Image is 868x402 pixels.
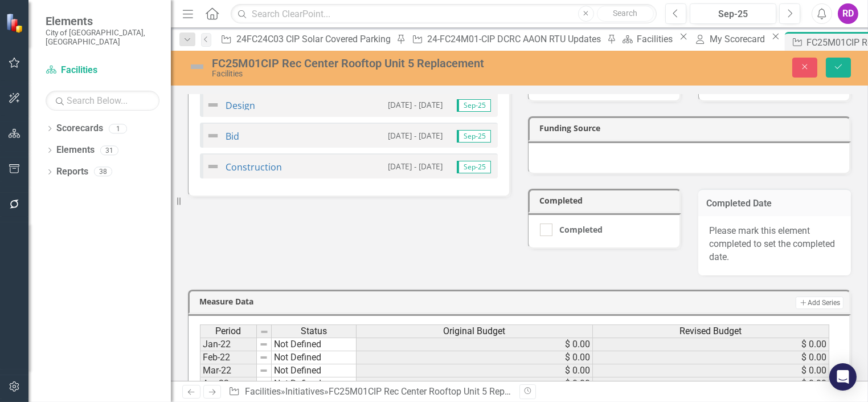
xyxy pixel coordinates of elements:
img: Not Defined [188,58,206,76]
a: Facilities [245,386,281,397]
div: 38 [94,167,112,177]
img: Not Defined [206,129,220,143]
a: Facilities [46,64,159,77]
h3: Funding Source [539,124,844,132]
img: 8DAGhfEEPCf229AAAAAElFTkSuQmCC [259,379,268,388]
small: [DATE] - [DATE] [388,130,443,141]
a: Reports [56,165,88,178]
td: $ 0.00 [593,364,829,377]
div: My Scorecard [710,32,768,46]
div: Sep-25 [694,7,772,21]
td: $ 0.00 [593,338,829,351]
td: $ 0.00 [357,377,593,391]
span: Sep-25 [457,161,491,173]
span: Original Budget [444,326,506,336]
div: Facilities [637,32,677,46]
div: Please mark this element completed to set the completed date. [698,216,851,275]
td: $ 0.00 [357,338,593,351]
td: $ 0.00 [593,377,829,391]
a: Initiatives [285,386,324,397]
img: 8DAGhfEEPCf229AAAAAElFTkSuQmCC [259,340,268,349]
span: Sep-25 [457,130,491,143]
td: Jan-22 [200,338,257,351]
td: Mar-22 [200,364,257,377]
h3: Measure Data [199,297,541,306]
td: $ 0.00 [357,364,593,377]
button: Sep-25 [690,3,776,24]
span: Period [216,326,241,336]
h3: Completed [539,196,674,205]
small: [DATE] - [DATE] [388,99,443,110]
div: Open Intercom Messenger [829,363,857,391]
span: Sep-25 [457,99,491,112]
button: RD [838,3,858,24]
td: $ 0.00 [593,351,829,364]
td: Not Defined [272,338,357,351]
img: 8DAGhfEEPCf229AAAAAElFTkSuQmCC [259,366,268,375]
a: Bid [226,130,239,143]
a: 24FC24C03 CIP Solar Covered Parking [217,32,394,46]
div: 24-FC24M01-CIP DCRC AAON RTU Updates [427,32,604,46]
td: Not Defined [272,377,357,391]
div: FC25M01CIP Rec Center Rooftop Unit 5 Replacement [212,57,555,70]
img: 8DAGhfEEPCf229AAAAAElFTkSuQmCC [259,353,268,362]
td: Feb-22 [200,351,257,364]
td: Not Defined [272,364,357,377]
a: Facilities [619,32,677,46]
td: Not Defined [272,351,357,364]
td: Apr-22 [200,377,257,391]
a: Design [226,99,255,112]
div: 24FC24C03 CIP Solar Covered Parking [236,32,394,46]
a: Scorecards [56,122,103,135]
img: Not Defined [206,98,220,112]
a: Construction [226,161,282,173]
a: 24-FC24M01-CIP DCRC AAON RTU Updates [408,32,604,46]
span: Status [301,326,327,336]
img: 8DAGhfEEPCf229AAAAAElFTkSuQmCC [260,327,269,336]
a: My Scorecard [691,32,768,46]
h3: Completed Date [707,198,843,209]
img: ClearPoint Strategy [6,13,26,33]
button: Add Series [796,297,844,309]
small: City of [GEOGRAPHIC_DATA], [GEOGRAPHIC_DATA] [46,28,159,47]
div: Facilities [212,70,555,78]
input: Search ClearPoint... [231,4,657,24]
small: [DATE] - [DATE] [388,161,443,172]
button: Search [597,6,654,22]
div: 1 [109,124,127,133]
img: Not Defined [206,160,220,173]
span: Elements [46,14,159,28]
div: FC25M01CIP Rec Center Rooftop Unit 5 Replacement [329,386,542,397]
div: 31 [100,145,118,155]
span: Revised Budget [680,326,742,336]
a: Elements [56,144,95,157]
input: Search Below... [46,91,159,111]
td: $ 0.00 [357,351,593,364]
div: » » [228,385,511,399]
span: Search [613,9,637,18]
